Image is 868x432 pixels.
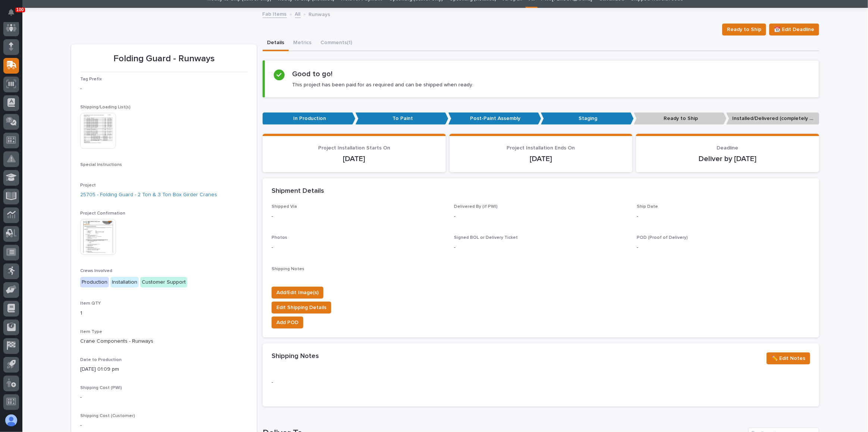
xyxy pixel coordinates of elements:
span: Shipping/Loading List(s) [80,105,131,109]
p: - [454,244,627,252]
span: Add/Edit Image(s) [276,288,319,297]
p: Deliver by [DATE] [645,154,810,163]
span: Project Confirmation [80,211,125,216]
p: - [272,379,445,386]
p: - [272,244,445,252]
div: Production [80,277,109,288]
span: Deadline [717,145,739,151]
h2: Shipping Notes [272,352,319,361]
span: Tag Prefix [80,77,102,81]
span: Crews Involved [80,269,112,273]
p: Installed/Delivered (completely done) [726,112,819,125]
span: Date to Production [80,358,122,362]
p: Folding Guard - Runways [80,53,248,64]
p: Crane Components - Runways [80,337,248,345]
p: - [80,394,248,401]
span: Shipping Cost (Customer) [80,414,135,418]
span: Photos [272,235,287,240]
a: 25705 - Folding Guard - 2 Ton & 3 Ton Box Girder Cranes [80,191,217,199]
button: Comments (1) [316,36,357,51]
h2: Shipment Details [272,187,324,195]
span: 📆 Edit Deadline [774,25,814,34]
p: - [454,213,627,220]
span: Add POD [276,318,298,327]
p: To Paint [355,112,448,125]
div: Notifications100 [9,9,19,21]
span: Signed BOL or Delivery Ticket [454,235,518,240]
span: Special Instructions [80,163,122,167]
button: Ready to Ship [722,24,766,36]
button: Notifications [3,4,19,20]
p: - [637,244,810,252]
p: - [637,213,810,220]
button: 📆 Edit Deadline [769,24,819,36]
button: Metrics [289,36,316,51]
div: Customer Support [140,277,187,288]
p: - [80,85,248,93]
div: Installation [110,277,139,288]
p: 1 [80,309,248,317]
span: ✏️ Edit Notes [771,354,805,363]
p: Ready to Ship [634,112,727,125]
p: - [80,422,248,429]
span: Shipping Cost (PWI) [80,386,122,390]
span: Project [80,183,96,188]
p: In Production [263,112,355,125]
a: All [295,9,301,18]
p: [DATE] [458,154,624,163]
span: Edit Shipping Details [276,303,326,312]
p: Post-Paint Assembly [448,112,541,125]
p: 100 [16,7,24,12]
span: Shipped Via [272,204,297,209]
p: [DATE] [272,154,437,163]
button: Add POD [272,317,303,328]
p: Staging [541,112,634,125]
p: This project has been paid for as required and can be shipped when ready. [292,81,473,88]
span: Item Type [80,330,102,334]
span: Delivered By (if PWI) [454,204,498,209]
span: Project Installation Ends On [507,145,575,151]
p: [DATE] 01:09 pm [80,365,248,373]
span: Ready to Ship [727,25,761,34]
button: Add/Edit Image(s) [272,287,323,299]
span: POD (Proof of Delivery) [637,235,688,240]
span: Ship Date [637,204,658,209]
span: Project Installation Starts On [318,145,390,151]
p: Runways [309,10,330,18]
p: - [272,213,445,220]
button: ✏️ Edit Notes [767,352,810,364]
button: Edit Shipping Details [272,302,331,314]
button: users-avatar [3,413,19,428]
a: Fab Items [263,9,287,18]
button: Details [263,36,289,51]
span: Item QTY [80,301,101,306]
h2: Good to go! [292,70,332,78]
span: Shipping Notes [272,267,304,271]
